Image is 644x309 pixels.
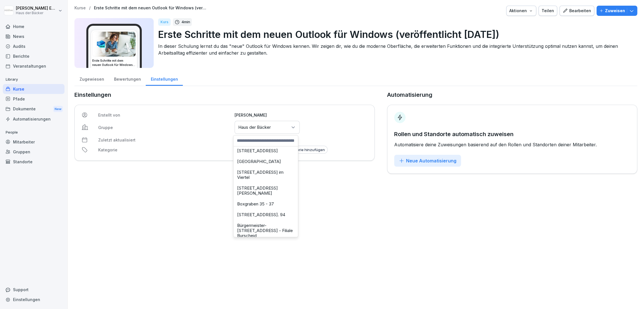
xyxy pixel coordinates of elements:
[3,41,65,51] a: Audits
[506,6,536,16] button: Aktionen
[16,6,57,11] p: [PERSON_NAME] Ehlerding
[509,8,533,14] div: Aktionen
[3,61,65,71] a: Veranstaltungen
[3,104,65,114] a: DokumenteNew
[74,91,375,99] p: Einstellungen
[235,145,297,156] div: [STREET_ADDRESS]
[16,11,57,15] p: Haus der Bäcker
[235,209,297,220] div: [STREET_ADDRESS]. 94
[235,167,297,183] div: [STREET_ADDRESS] im Viertel
[3,285,65,295] div: Support
[181,19,190,25] p: 4 min
[3,84,65,94] a: Kurse
[92,59,136,67] h3: Erste Schritte mit dem neuen Outlook für Windows (veröffentlicht [DATE])
[394,155,461,167] button: Neue Automatisierung
[53,106,63,112] div: New
[605,8,625,14] p: Zuweisen
[158,18,171,26] div: Kurs
[98,147,231,153] p: Kategorie
[3,157,65,167] a: Standorte
[3,137,65,147] a: Mitarbeiter
[3,94,65,104] a: Pfade
[3,51,65,61] a: Berichte
[238,125,271,130] p: Haus der Bäcker
[596,6,637,16] button: Zuweisen
[235,137,368,143] p: [DATE]
[394,130,630,138] p: Rollen und Standorte automatisch zuweisen
[98,137,231,143] p: Zuletzt aktualisiert
[559,6,594,16] button: Bearbeiten
[387,91,432,99] p: Automatisierung
[3,31,65,41] a: News
[235,112,368,118] p: [PERSON_NAME]
[3,104,65,114] div: Dokumente
[235,183,297,199] div: [STREET_ADDRESS][PERSON_NAME]
[98,112,231,118] p: Erstellt von
[542,8,554,14] div: Teilen
[94,6,207,10] a: Erste Schritte mit dem neuen Outlook für Windows (veröffentlicht [DATE])
[538,6,557,16] button: Teilen
[235,156,297,167] div: [GEOGRAPHIC_DATA]
[235,199,297,209] div: Boxgraben 35 - 37
[235,220,297,241] div: Bürgermeister-[STREET_ADDRESS] - Filiale Burscheid
[3,75,65,84] p: Library
[280,147,325,152] div: Kategorie hinzufügen
[109,71,146,86] a: Bewertungen
[158,43,633,56] p: In dieser Schulung lernst du das "neue" Outlook für Windows kennen. Wir zeigen dir, wie du die mo...
[74,71,109,86] a: Zugewiesen
[146,71,183,86] a: Einstellungen
[3,22,65,31] a: Home
[3,295,65,304] a: Einstellungen
[3,114,65,124] a: Automatisierungen
[158,27,633,42] p: Erste Schritte mit dem neuen Outlook für Windows (veröffentlicht [DATE])
[394,141,630,148] p: Automatisiere deine Zuweisungen basierend auf den Rollen und Standorten deiner Mitarbeiter.
[3,128,65,137] p: People
[277,146,328,154] button: Kategorie hinzufügen
[3,147,65,157] a: Gruppen
[74,6,86,10] a: Kurse
[563,8,591,14] div: Bearbeiten
[93,32,136,57] img: mxhinlz64nyubhru3uq6wg7b.png
[89,6,91,10] p: /
[399,158,456,164] div: Neue Automatisierung
[98,125,231,130] p: Gruppe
